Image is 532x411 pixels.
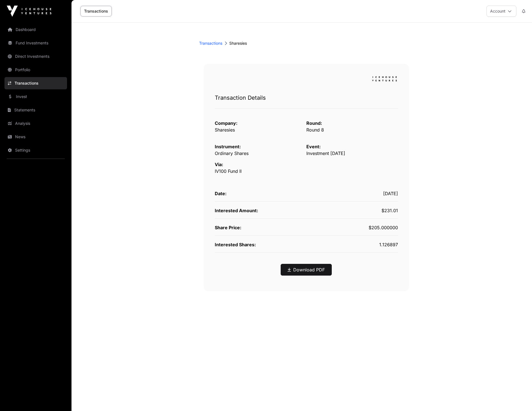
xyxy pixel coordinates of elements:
[7,6,51,17] img: Icehouse Ventures Logo
[4,50,67,63] a: Direct Investments
[215,120,237,126] span: Company:
[215,242,256,247] span: Interested Shares:
[504,384,532,411] iframe: Chat Widget
[4,131,67,143] a: News
[215,225,241,230] span: Share Price:
[486,6,516,17] button: Account
[215,127,235,133] a: Sharesies
[4,23,67,36] a: Dashboard
[215,150,249,156] span: Ordinary Shares
[306,207,398,214] div: $231.01
[215,168,242,174] a: IV100 Fund II
[306,150,345,156] span: Investment [DATE]
[80,6,112,16] a: Transactions
[199,40,222,46] a: Transactions
[4,104,67,116] a: Statements
[215,144,241,149] span: Instrument:
[215,191,226,196] span: Date:
[4,144,67,156] a: Settings
[4,90,67,103] a: Invest
[306,120,322,126] span: Round:
[199,40,405,46] div: Sharesies
[306,241,398,248] div: 1.126897
[288,266,325,273] a: Download PDF
[4,37,67,49] a: Fund Investments
[306,190,398,197] div: [DATE]
[306,127,324,133] span: Round 8
[4,117,67,130] a: Analysis
[371,75,398,83] img: logo
[4,77,67,89] a: Transactions
[306,144,321,149] span: Event:
[215,94,398,102] h1: Transaction Details
[306,224,398,231] div: $205.000000
[281,264,332,276] button: Download PDF
[215,162,223,167] span: Via:
[4,64,67,76] a: Portfolio
[215,208,258,213] span: Interested Amount:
